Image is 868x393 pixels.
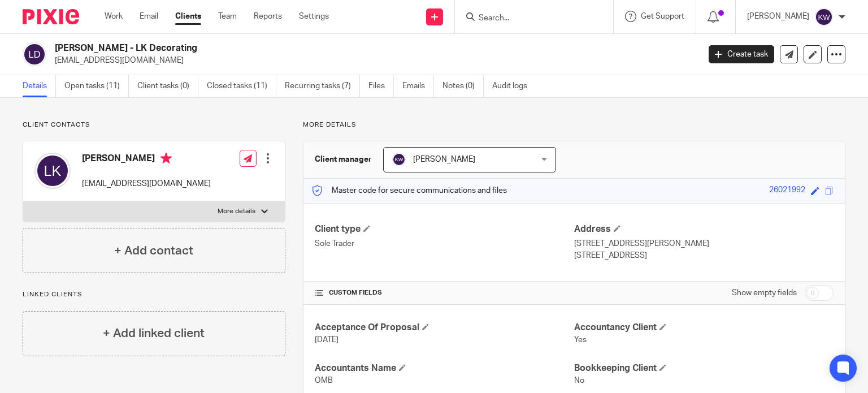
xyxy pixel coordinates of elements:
[23,120,285,129] p: Client contacts
[105,11,123,22] a: Work
[815,8,833,26] img: svg%3E
[175,11,201,22] a: Clients
[299,11,329,22] a: Settings
[315,154,372,165] h3: Client manager
[402,75,434,97] a: Emails
[392,153,406,166] img: svg%3E
[641,12,684,20] span: Get Support
[312,185,507,196] p: Master code for secure communications and files
[34,153,71,189] img: svg%3E
[492,75,536,97] a: Audit logs
[368,75,394,97] a: Files
[574,322,834,334] h4: Accountancy Client
[140,11,158,22] a: Email
[254,11,282,22] a: Reports
[82,153,211,167] h4: [PERSON_NAME]
[103,325,205,342] h4: + Add linked client
[413,156,475,163] span: [PERSON_NAME]
[23,290,285,299] p: Linked clients
[218,11,237,22] a: Team
[574,336,587,344] span: Yes
[442,75,484,97] a: Notes (0)
[574,238,834,249] p: [STREET_ADDRESS][PERSON_NAME]
[114,242,193,260] h4: + Add contact
[160,153,172,164] i: Primary
[478,14,579,24] input: Search
[23,9,79,24] img: Pixie
[218,207,255,216] p: More details
[23,75,56,97] a: Details
[55,55,692,66] p: [EMAIL_ADDRESS][DOMAIN_NAME]
[285,75,360,97] a: Recurring tasks (7)
[315,362,574,374] h4: Accountants Name
[64,75,129,97] a: Open tasks (11)
[137,75,198,97] a: Client tasks (0)
[315,377,333,385] span: OMB
[747,11,809,22] p: [PERSON_NAME]
[574,377,584,385] span: No
[315,223,574,235] h4: Client type
[303,120,845,129] p: More details
[207,75,276,97] a: Closed tasks (11)
[574,250,834,261] p: [STREET_ADDRESS]
[769,184,805,197] div: 26021992
[23,42,46,66] img: svg%3E
[732,287,797,299] label: Show empty fields
[315,336,338,344] span: [DATE]
[574,223,834,235] h4: Address
[709,45,774,63] a: Create task
[82,178,211,189] p: [EMAIL_ADDRESS][DOMAIN_NAME]
[315,322,574,334] h4: Acceptance Of Proposal
[55,42,565,54] h2: [PERSON_NAME] - LK Decorating
[315,288,574,297] h4: CUSTOM FIELDS
[574,362,834,374] h4: Bookkeeping Client
[315,238,574,249] p: Sole Trader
